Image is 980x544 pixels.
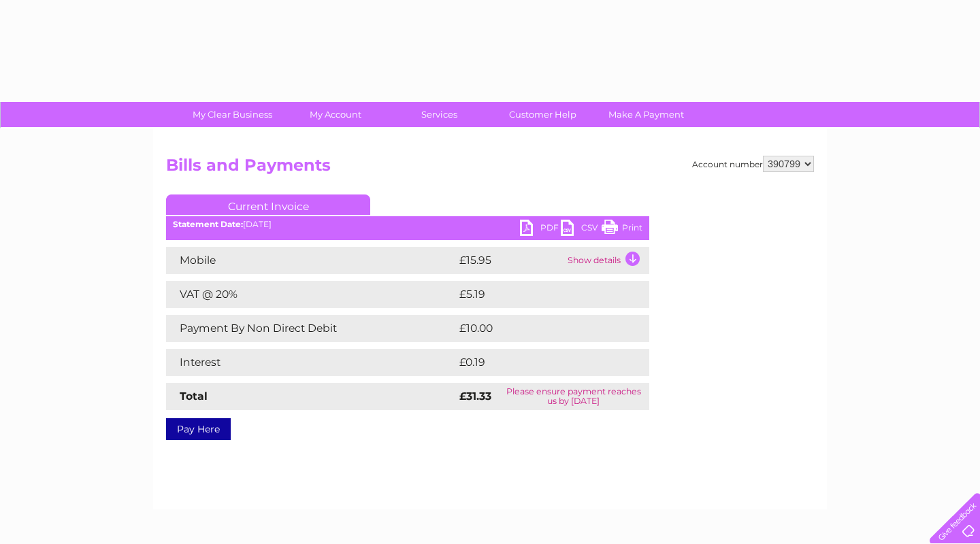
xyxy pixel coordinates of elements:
a: Customer Help [487,102,599,127]
td: £10.00 [456,315,621,342]
b: Statement Date: [173,219,243,229]
div: Account number [692,156,814,172]
td: Interest [166,349,456,376]
a: Current Invoice [166,194,370,215]
a: Pay Here [166,418,231,440]
a: Services [383,102,495,127]
strong: Total [180,390,208,403]
td: Show details [564,247,649,274]
div: [DATE] [166,220,649,229]
a: CSV [561,220,602,239]
a: Make A Payment [590,102,702,127]
td: £0.19 [456,349,616,376]
td: Mobile [166,247,456,274]
strong: £31.33 [459,390,491,403]
td: Please ensure payment reaches us by [DATE] [497,383,649,410]
a: PDF [520,220,561,239]
a: My Account [280,102,392,127]
td: VAT @ 20% [166,281,456,308]
td: Payment By Non Direct Debit [166,315,456,342]
td: £15.95 [456,247,564,274]
td: £5.19 [456,281,616,308]
a: Print [602,220,642,239]
a: My Clear Business [176,102,289,127]
h2: Bills and Payments [166,156,814,182]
